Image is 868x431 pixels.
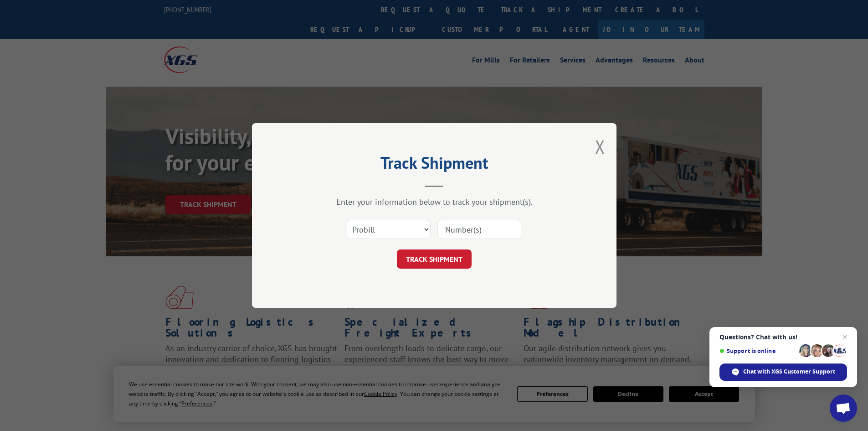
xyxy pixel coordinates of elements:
[839,332,850,343] span: Close chat
[298,156,571,174] h2: Track Shipment
[719,348,796,354] span: Support is online
[595,135,605,159] button: Close modal
[830,395,857,422] div: Open chat
[719,333,847,341] span: Questions? Chat with us!
[719,363,847,381] div: Chat with XGS Customer Support
[298,197,571,207] div: Enter your information below to track your shipment(s).
[437,220,521,239] input: Number(s)
[743,368,835,376] span: Chat with XGS Customer Support
[397,249,472,269] button: TRACK SHIPMENT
